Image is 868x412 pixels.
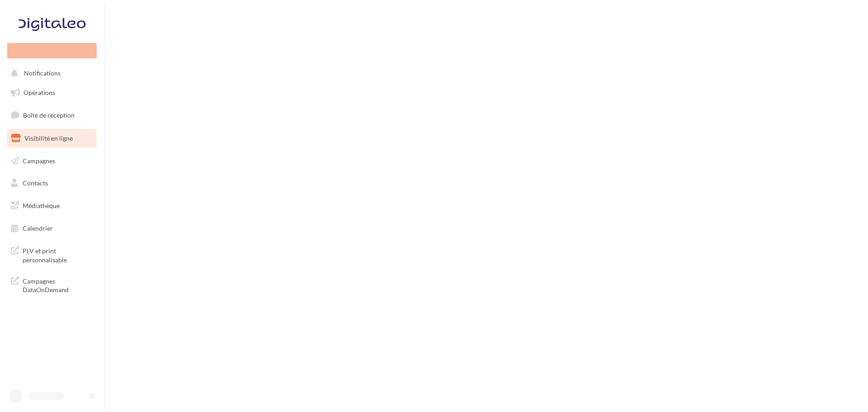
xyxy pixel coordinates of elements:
span: Médiathèque [23,202,60,209]
span: Campagnes DataOnDemand [23,275,93,294]
a: Contacts [5,174,99,193]
span: Boîte de réception [23,111,75,119]
span: Opérations [24,89,55,96]
span: Visibilité en ligne [24,134,73,142]
span: Calendrier [23,224,53,232]
a: Calendrier [5,219,99,238]
span: PLV et print personnalisable [23,245,93,264]
a: Visibilité en ligne [5,129,99,148]
a: PLV et print personnalisable [5,241,99,268]
a: Boîte de réception [5,105,99,125]
a: Campagnes DataOnDemand [5,271,99,298]
span: Notifications [24,70,61,77]
a: Médiathèque [5,196,99,215]
a: Campagnes [5,152,99,170]
a: Opérations [5,83,99,102]
div: Nouvelle campagne [7,43,97,58]
span: Campagnes [23,156,55,164]
span: Contacts [23,179,48,187]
